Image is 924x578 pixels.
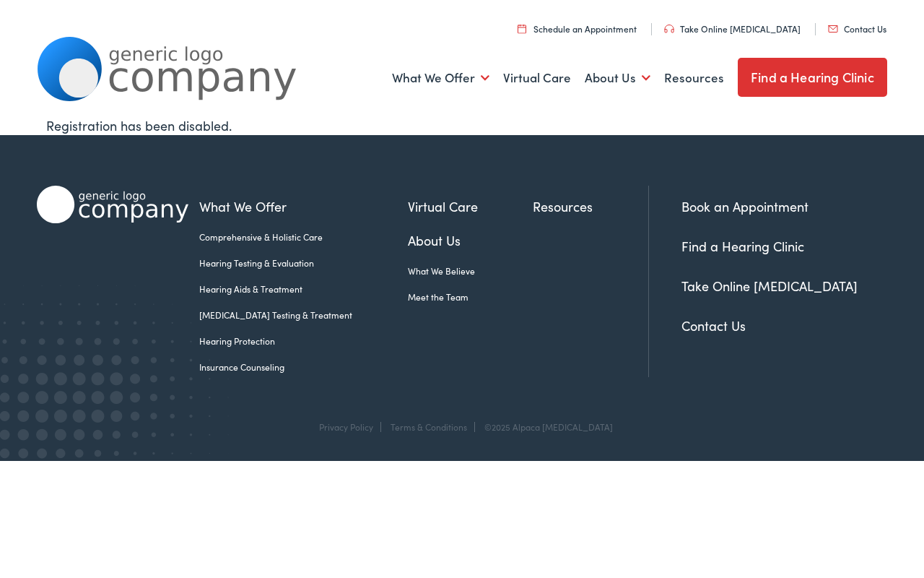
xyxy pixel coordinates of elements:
a: Book an Appointment [681,197,808,215]
a: Virtual Care [503,51,571,105]
img: utility icon [518,24,526,33]
a: Terms & Conditions [391,420,467,433]
a: Find a Hearing Clinic [681,237,804,255]
a: Meet the Team [408,290,533,303]
a: What We Believe [408,264,533,277]
a: What We Offer [392,51,489,105]
a: Take Online [MEDICAL_DATA] [664,22,801,35]
a: Privacy Policy [319,420,373,433]
a: Hearing Aids & Treatment [199,282,408,296]
a: Hearing Protection [199,335,408,348]
a: Contact Us [681,316,746,335]
a: Insurance Counseling [199,361,408,374]
a: Contact Us [828,22,886,35]
a: Take Online [MEDICAL_DATA] [681,277,858,295]
a: Resources [664,51,724,105]
a: Resources [533,197,648,216]
a: Find a Hearing Clinic [738,58,887,97]
a: Comprehensive & Holistic Care [199,230,408,243]
div: Registration has been disabled. [46,116,878,135]
a: Virtual Care [408,197,533,216]
a: [MEDICAL_DATA] Testing & Treatment [199,309,408,322]
a: Hearing Testing & Evaluation [199,256,408,269]
a: What We Offer [199,197,408,216]
img: Alpaca Audiology [37,186,188,223]
a: About Us [408,230,533,250]
a: Schedule an Appointment [518,22,637,35]
img: utility icon [828,25,838,33]
div: ©2025 Alpaca [MEDICAL_DATA] [477,422,613,432]
a: About Us [585,51,650,105]
img: utility icon [664,25,674,33]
